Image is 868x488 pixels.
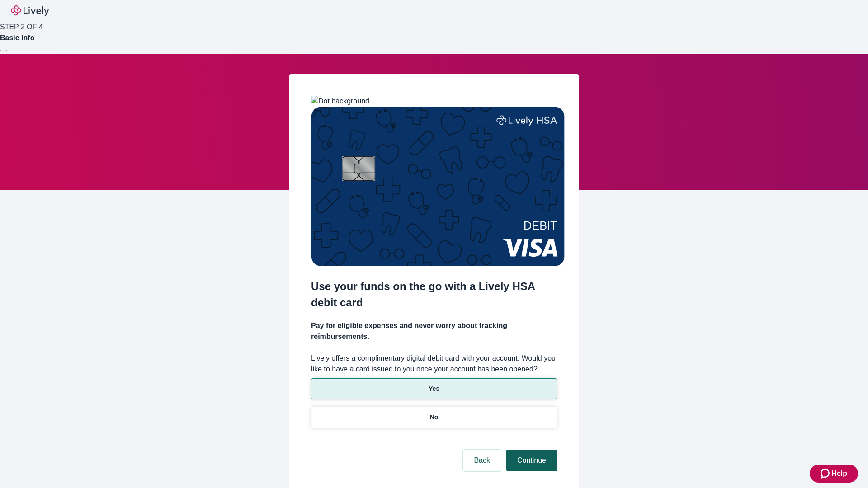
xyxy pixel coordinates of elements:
[311,378,557,399] button: Yes
[463,450,501,471] button: Back
[506,450,557,471] button: Continue
[831,468,847,479] span: Help
[429,384,439,394] p: Yes
[810,465,858,483] button: Zendesk support iconHelp
[821,468,831,479] svg: Zendesk support icon
[311,107,565,266] img: Debit card
[311,320,557,342] h4: Pay for eligible expenses and never worry about tracking reimbursements.
[311,278,557,311] h2: Use your funds on the go with a Lively HSA debit card
[11,5,49,16] img: Lively
[311,407,557,428] button: No
[311,96,369,107] img: Dot background
[430,413,439,422] p: No
[311,353,557,375] label: Lively offers a complimentary digital debit card with your account. Would you like to have a card...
